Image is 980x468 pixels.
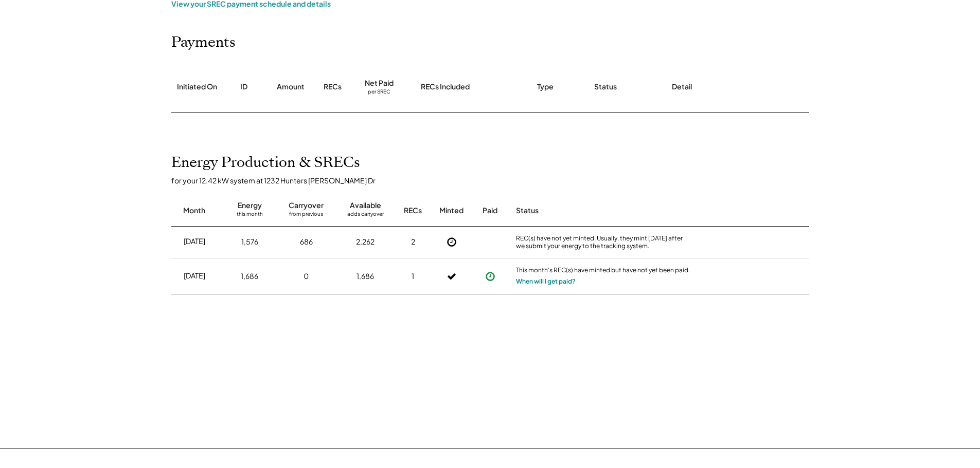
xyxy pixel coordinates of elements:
[516,266,691,276] div: This month's REC(s) have minted but have not yet been paid.
[277,82,305,92] div: Amount
[516,205,691,216] div: Status
[357,271,374,282] div: 1,686
[237,211,263,221] div: this month
[516,276,576,287] button: When will I get paid?
[171,176,819,185] div: for your 12.42 kW system at 1232 Hunters [PERSON_NAME] Dr
[304,271,309,282] div: 0
[444,234,459,250] button: Not Yet Minted
[483,205,497,216] div: Paid
[241,237,258,247] div: 1,576
[183,205,205,216] div: Month
[516,234,691,250] div: REC(s) have not yet minted. Usually, they mint [DATE] after we submit your energy to the tracking...
[300,237,313,247] div: 686
[347,211,384,221] div: adds carryover
[324,82,342,92] div: RECs
[594,82,617,92] div: Status
[289,211,323,221] div: from previous
[439,205,464,216] div: Minted
[412,271,414,282] div: 1
[289,200,324,211] div: Carryover
[177,82,217,92] div: Initiated On
[240,82,247,92] div: ID
[365,78,394,88] div: Net Paid
[404,205,422,216] div: RECs
[171,34,236,51] h2: Payments
[184,236,205,247] div: [DATE]
[368,88,390,96] div: per SREC
[241,271,258,282] div: 1,686
[350,200,381,211] div: Available
[171,154,360,172] h2: Energy Production & SRECs
[356,237,375,247] div: 2,262
[483,269,498,284] button: Payment approved, but not yet initiated.
[184,271,205,281] div: [DATE]
[411,237,415,247] div: 2
[537,82,554,92] div: Type
[238,200,262,211] div: Energy
[421,82,470,92] div: RECs Included
[672,82,692,92] div: Detail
